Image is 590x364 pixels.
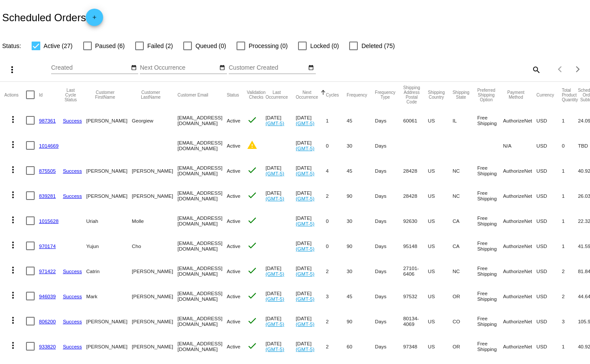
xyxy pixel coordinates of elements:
[4,82,26,108] mat-header-cell: Actions
[375,133,403,158] mat-cell: Days
[86,283,132,309] mat-cell: Mark
[428,283,453,309] mat-cell: US
[178,108,227,133] mat-cell: [EMAIL_ADDRESS][DOMAIN_NAME]
[296,258,326,283] mat-cell: [DATE]
[296,196,314,201] a: (GMT-5)
[326,158,347,183] mat-cell: 4
[247,215,257,225] mat-icon: check
[86,90,124,100] button: Change sorting for CustomerFirstName
[227,193,240,199] span: Active
[403,258,428,283] mat-cell: 27101-6406
[477,283,503,309] mat-cell: Free Shipping
[296,321,314,327] a: (GMT-5)
[347,283,375,309] mat-cell: 45
[403,309,428,334] mat-cell: 80134-4069
[503,90,528,100] button: Change sorting for PaymentMethod.Type
[503,108,536,133] mat-cell: AuthorizeNet
[477,233,503,258] mat-cell: Free Shipping
[132,90,169,100] button: Change sorting for CustomerLastName
[326,309,347,334] mat-cell: 2
[178,133,227,158] mat-cell: [EMAIL_ADDRESS][DOMAIN_NAME]
[503,208,536,233] mat-cell: AuthorizeNet
[326,92,339,97] button: Change sorting for Cycles
[562,334,578,359] mat-cell: 1
[8,164,18,175] mat-icon: more_vert
[503,183,536,208] mat-cell: AuthorizeNet
[266,171,284,176] a: (GMT-5)
[229,64,307,71] input: Customer Created
[453,309,477,334] mat-cell: CO
[247,82,266,108] mat-header-cell: Validation Checks
[403,283,428,309] mat-cell: 97532
[266,108,296,133] mat-cell: [DATE]
[296,296,314,302] a: (GMT-5)
[39,143,58,148] a: 1014669
[86,158,132,183] mat-cell: [PERSON_NAME]
[178,233,227,258] mat-cell: [EMAIL_ADDRESS][DOMAIN_NAME]
[95,41,125,51] span: Paused (6)
[326,108,347,133] mat-cell: 1
[453,208,477,233] mat-cell: CA
[219,64,225,71] mat-icon: date_range
[132,258,177,283] mat-cell: [PERSON_NAME]
[8,315,18,325] mat-icon: more_vert
[147,41,173,51] span: Failed (2)
[8,139,18,150] mat-icon: more_vert
[132,208,177,233] mat-cell: Molle
[347,133,375,158] mat-cell: 30
[347,334,375,359] mat-cell: 60
[86,108,132,133] mat-cell: [PERSON_NAME]
[39,268,56,274] a: 971422
[310,41,339,51] span: Locked (0)
[453,158,477,183] mat-cell: NC
[131,64,137,71] mat-icon: date_range
[247,316,257,326] mat-icon: check
[347,92,367,97] button: Change sorting for Frequency
[536,183,562,208] mat-cell: USD
[375,309,403,334] mat-cell: Days
[536,309,562,334] mat-cell: USD
[266,183,296,208] mat-cell: [DATE]
[266,346,284,352] a: (GMT-5)
[296,309,326,334] mat-cell: [DATE]
[453,233,477,258] mat-cell: CA
[531,63,541,76] mat-icon: search
[347,309,375,334] mat-cell: 90
[403,208,428,233] mat-cell: 92630
[8,290,18,300] mat-icon: more_vert
[477,108,503,133] mat-cell: Free Shipping
[375,334,403,359] mat-cell: Days
[403,108,428,133] mat-cell: 60061
[227,319,240,324] span: Active
[266,334,296,359] mat-cell: [DATE]
[403,183,428,208] mat-cell: 28428
[562,82,578,108] mat-header-cell: Total Product Quantity
[503,334,536,359] mat-cell: AuthorizeNet
[347,108,375,133] mat-cell: 45
[428,309,453,334] mat-cell: US
[503,158,536,183] mat-cell: AuthorizeNet
[326,133,347,158] mat-cell: 0
[347,258,375,283] mat-cell: 30
[266,120,284,126] a: (GMT-5)
[536,133,562,158] mat-cell: USD
[227,118,240,123] span: Active
[178,183,227,208] mat-cell: [EMAIL_ADDRESS][DOMAIN_NAME]
[178,334,227,359] mat-cell: [EMAIL_ADDRESS][DOMAIN_NAME]
[296,334,326,359] mat-cell: [DATE]
[296,183,326,208] mat-cell: [DATE]
[503,283,536,309] mat-cell: AuthorizeNet
[86,233,132,258] mat-cell: Yujun
[453,258,477,283] mat-cell: NC
[178,258,227,283] mat-cell: [EMAIL_ADDRESS][DOMAIN_NAME]
[296,90,318,100] button: Change sorting for NextOccurrenceUtc
[195,41,226,51] span: Queued (0)
[39,218,58,224] a: 1015628
[266,258,296,283] mat-cell: [DATE]
[266,309,296,334] mat-cell: [DATE]
[428,183,453,208] mat-cell: US
[227,293,240,299] span: Active
[266,271,284,277] a: (GMT-5)
[403,334,428,359] mat-cell: 97348
[8,265,18,275] mat-icon: more_vert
